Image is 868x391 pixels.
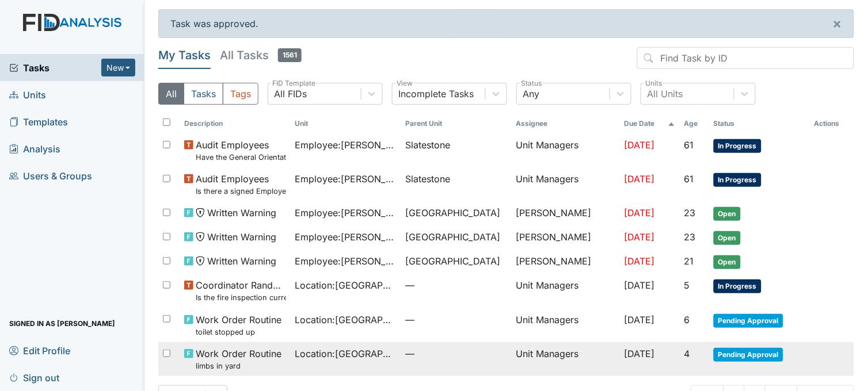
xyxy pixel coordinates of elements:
span: In Progress [714,139,762,153]
span: Location : [GEOGRAPHIC_DATA] [295,278,397,292]
td: [PERSON_NAME] [512,201,620,225]
span: Slatestone [406,138,451,152]
td: Unit Managers [512,342,620,376]
span: Work Order Routine toilet stopped up [196,313,281,338]
button: All [158,83,184,105]
span: [DATE] [625,173,655,185]
span: 6 [684,314,690,325]
span: [DATE] [625,207,655,218]
div: All Units [647,87,683,101]
th: Toggle SortBy [401,114,512,133]
span: Slatestone [406,172,451,186]
span: Open [714,231,741,245]
span: Location : [GEOGRAPHIC_DATA] [295,347,397,361]
td: [PERSON_NAME] [512,225,620,250]
th: Toggle SortBy [180,114,290,133]
h5: All Tasks [220,47,302,63]
td: Unit Managers [512,133,620,167]
span: In Progress [714,279,762,293]
th: Toggle SortBy [709,114,810,133]
span: 61 [684,173,694,185]
span: [DATE] [625,314,655,325]
span: × [833,15,842,32]
span: Templates [9,113,68,131]
span: Pending Approval [714,314,783,328]
span: [GEOGRAPHIC_DATA] [406,206,501,220]
th: Toggle SortBy [620,114,680,133]
span: Written Warning [207,230,276,244]
span: 61 [684,139,694,151]
span: — [406,313,507,327]
td: Unit Managers [512,274,620,308]
th: Actions [810,114,854,133]
input: Toggle All Rows Selected [163,118,170,126]
th: Toggle SortBy [680,114,709,133]
span: Employee : [PERSON_NAME] [295,206,397,220]
button: Tasks [184,83,223,105]
input: Find Task by ID [637,47,854,69]
a: Tasks [9,61,101,75]
span: 1561 [278,48,302,62]
span: Units [9,86,46,103]
span: — [406,347,507,361]
div: Task was approved. [158,9,854,38]
span: Signed in as [PERSON_NAME] [9,315,115,332]
td: Unit Managers [512,167,620,201]
span: Coordinator Random Is the fire inspection current (from the Fire Marshall)? [196,278,285,303]
span: 5 [684,279,690,291]
span: Analysis [9,140,60,158]
span: 23 [684,207,696,218]
span: [GEOGRAPHIC_DATA] [406,254,501,268]
span: [DATE] [625,255,655,267]
small: Is there a signed Employee Job Description in the file for the employee's current position? [196,186,285,197]
span: [DATE] [625,231,655,243]
span: Employee : [PERSON_NAME][GEOGRAPHIC_DATA] [295,254,397,268]
span: Sign out [9,369,59,386]
span: Written Warning [207,254,276,268]
span: [DATE] [625,139,655,151]
span: Employee : [PERSON_NAME] [295,230,397,244]
span: — [406,278,507,292]
small: Have the General Orientation and ICF Orientation forms been completed? [196,152,285,163]
span: Open [714,207,741,221]
span: Users & Groups [9,167,92,185]
div: Incomplete Tasks [398,87,474,101]
small: Is the fire inspection current (from the Fire [PERSON_NAME])? [196,292,285,303]
span: [DATE] [625,279,655,291]
button: Tags [223,83,258,105]
span: [GEOGRAPHIC_DATA] [406,230,501,244]
th: Toggle SortBy [291,114,401,133]
span: [DATE] [625,348,655,359]
span: Work Order Routine limbs in yard [196,347,281,371]
span: 23 [684,231,696,243]
div: Any [523,87,539,101]
span: In Progress [714,173,762,187]
span: Employee : [PERSON_NAME] [295,172,397,186]
button: × [821,10,854,37]
small: toilet stopped up [196,327,281,338]
th: Assignee [512,114,620,133]
span: 4 [684,348,690,359]
span: Pending Approval [714,348,783,362]
span: Audit Employees Have the General Orientation and ICF Orientation forms been completed? [196,138,285,163]
span: Edit Profile [9,342,70,359]
button: New [101,59,136,76]
div: All FIDs [274,87,307,101]
td: Unit Managers [512,308,620,342]
span: Written Warning [207,206,276,220]
td: [PERSON_NAME] [512,250,620,274]
span: Open [714,255,741,269]
div: Type filter [158,83,258,105]
h5: My Tasks [158,47,211,63]
span: Audit Employees Is there a signed Employee Job Description in the file for the employee's current... [196,172,285,197]
span: 21 [684,255,694,267]
span: Employee : [PERSON_NAME] [295,138,397,152]
span: Location : [GEOGRAPHIC_DATA] [295,313,397,327]
small: limbs in yard [196,361,281,371]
